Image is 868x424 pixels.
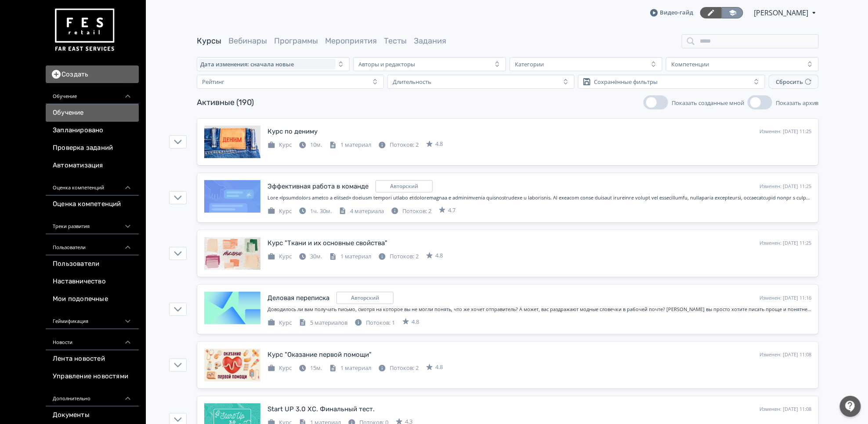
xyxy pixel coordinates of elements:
[197,97,254,109] div: Активные (190)
[228,36,267,46] a: Вебинары
[759,239,811,247] div: Изменен: [DATE] 11:25
[268,350,372,360] div: Курс "Оказание первой помощи"
[46,385,139,406] div: Дополнительно
[197,36,221,46] a: Курсы
[310,141,322,149] span: 10м.
[594,78,658,85] div: Сохранённые фильтры
[46,104,139,122] a: Обучение
[268,293,329,303] div: Деловая переписка
[578,75,765,89] button: Сохранённые фильтры
[268,207,292,216] div: Курс
[376,180,433,192] div: copyright
[197,75,384,89] button: Рейтинг
[268,194,811,202] div: Курс «Эффективная работа в команде» поможет развить навыки сотрудничества и эффективного взаимоде...
[268,404,375,414] div: Start UP 3.0 ХС. Финальный тест.
[759,294,811,302] div: Изменен: [DATE] 11:16
[671,61,709,68] div: Компетенции
[722,7,743,18] a: Переключиться в режим ученика
[46,139,139,157] a: Проверка заданий
[200,61,294,68] span: Дата изменения: сначала новые
[435,251,443,260] span: 4.8
[325,36,377,46] a: Мероприятия
[666,57,819,71] button: Компетенции
[46,368,139,385] a: Управление новостями
[759,183,811,190] div: Изменен: [DATE] 11:25
[274,36,318,46] a: Программы
[329,364,371,373] div: 1 материал
[650,8,693,17] a: Видео-гайд
[46,329,139,350] div: Новости
[46,350,139,368] a: Лента новостей
[759,128,811,135] div: Изменен: [DATE] 11:25
[197,57,350,71] button: Дата изменения: сначала новые
[769,75,819,89] button: Сбросить
[515,61,544,68] div: Категории
[46,290,139,308] a: Мои подопечные
[393,78,431,85] div: Длительность
[268,127,318,137] div: Курс по дениму
[268,141,292,149] div: Курс
[310,207,318,215] span: 1ч.
[46,196,139,213] a: Оценка компетенций
[378,141,419,149] div: Потоков: 2
[299,319,347,327] div: 5 материалов
[358,61,415,68] div: Авторы и редакторы
[759,351,811,359] div: Изменен: [DATE] 11:08
[202,78,224,85] div: Рейтинг
[46,65,139,83] button: Создать
[46,255,139,273] a: Пользователи
[268,306,811,313] div: Доводилось ли вам получать письмо, смотря на которое вы не могли понять, что же хочет отправитель...
[672,99,744,107] span: Показать созданные мной
[339,207,384,216] div: 4 материала
[310,364,322,372] span: 15м.
[354,319,395,327] div: Потоков: 1
[310,252,322,260] span: 30м.
[378,252,419,261] div: Потоков: 2
[53,5,116,55] img: https://files.teachbase.ru/system/account/57463/logo/medium-936fc5084dd2c598f50a98b9cbe0469a.png
[387,75,575,89] button: Длительность
[268,252,292,261] div: Курс
[320,207,332,215] span: 30м.
[268,181,369,192] div: Эффективная работа в команде
[268,238,387,248] div: Курс "Ткани и их основные свойства"
[353,57,506,71] button: Авторы и редакторы
[435,363,443,372] span: 4.8
[46,406,139,424] a: Документы
[268,364,292,373] div: Курс
[46,273,139,290] a: Наставничество
[329,141,371,149] div: 1 материал
[391,207,431,216] div: Потоков: 2
[46,234,139,255] div: Пользователи
[759,406,811,413] div: Изменен: [DATE] 11:08
[412,318,419,326] span: 4.8
[46,174,139,196] div: Оценка компетенций
[46,213,139,234] div: Треки развития
[378,364,419,373] div: Потоков: 2
[754,7,810,18] span: Юлия Князева
[46,122,139,139] a: Запланировано
[448,206,456,215] span: 4.7
[776,99,819,107] span: Показать архив
[46,83,139,104] div: Обучение
[414,36,446,46] a: Задания
[268,319,292,327] div: Курс
[384,36,407,46] a: Тесты
[46,308,139,329] div: Геймификация
[329,252,371,261] div: 1 материал
[435,140,443,149] span: 4.8
[510,57,662,71] button: Категории
[336,292,394,304] div: copyright
[46,157,139,174] a: Автоматизация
